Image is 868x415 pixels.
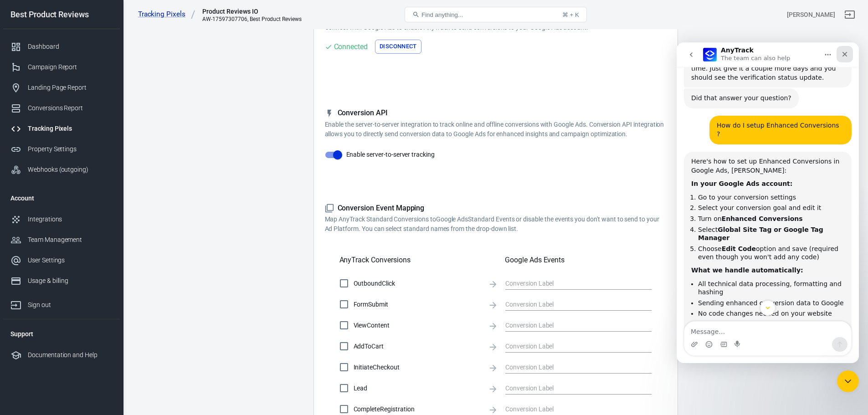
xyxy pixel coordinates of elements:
span: OutboundClick [354,279,481,288]
a: Tracking Pixels [3,118,120,139]
button: Disconnect [375,40,421,54]
input: Conversion Label [505,277,638,289]
span: Enable server-to-server tracking [346,150,435,159]
li: Account [3,187,120,209]
div: Team Management [28,235,113,245]
input: Conversion Label [505,319,638,331]
a: User Settings [3,250,120,271]
input: Conversion Label [505,361,638,373]
a: Sign out [3,291,120,315]
span: AddToCart [354,342,481,351]
div: Documentation and Help [28,350,113,360]
h5: Conversion Event Mapping [325,204,667,213]
a: Integrations [3,209,120,230]
input: Conversion Label [505,340,638,352]
div: Connected [334,41,368,52]
span: InitiateCheckout [354,363,481,372]
span: CompleteRegistration [354,405,481,414]
span: Lead [354,384,481,393]
div: Dashboard [28,42,113,51]
input: Conversion Label [505,298,638,310]
a: Webhooks (outgoing) [3,159,120,180]
a: Tracking Pixels [138,10,195,19]
div: Account id: 7dR2DYHz [787,10,835,20]
div: AW-17597307706, Best Product Reviews [202,16,302,22]
input: Conversion Label [505,382,638,394]
a: Sign out [839,4,861,26]
div: Tracking Pixels [28,124,113,133]
div: Best Product Reviews [3,10,120,19]
h5: Google Ads Events [505,256,652,265]
div: Landing Page Report [28,83,113,92]
div: Sign out [28,300,113,310]
p: Map AnyTrack Standard Conversions to Google Ads Standard Events or disable the events you don't w... [325,215,667,234]
iframe: Intercom live chat [677,42,859,363]
span: Find anything... [421,11,463,18]
h5: AnyTrack Conversions [339,256,411,265]
a: Conversions Report [3,98,120,118]
button: Find anything...⌘ + K [405,7,587,22]
div: Property Settings [28,144,113,154]
h5: Conversion API [325,108,667,118]
a: Usage & billing [3,271,120,291]
li: Support [3,323,120,345]
div: Product Reviews IO [202,7,293,16]
a: Campaign Report [3,57,120,77]
div: User Settings [28,256,113,265]
a: Dashboard [3,36,120,57]
div: Usage & billing [28,276,113,286]
a: Property Settings [3,139,120,159]
div: Webhooks (outgoing) [28,165,113,174]
div: Integrations [28,215,113,224]
a: Landing Page Report [3,77,120,98]
a: Team Management [3,230,120,250]
p: Enable the server-to-server integration to track online and offline conversions with Google Ads. ... [325,120,667,139]
div: ⌘ + K [562,11,579,18]
span: FormSubmit [354,300,481,309]
div: Conversions Report [28,103,113,113]
span: ViewContent [354,321,481,330]
iframe: Intercom live chat [837,370,859,392]
div: Campaign Report [28,62,113,72]
input: Conversion Label [505,403,638,415]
